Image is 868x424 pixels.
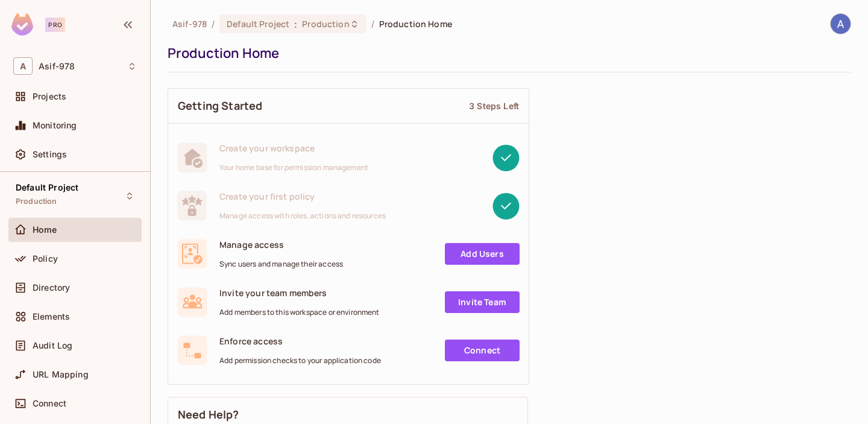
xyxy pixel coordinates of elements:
span: Add permission checks to your application code [219,356,381,365]
div: Pro [45,17,65,32]
span: Enforce access [219,335,381,347]
a: Invite Team [445,291,520,313]
span: Create your workspace [219,142,368,154]
span: Getting Started [178,98,262,113]
span: the active workspace [172,18,207,30]
span: Production [302,18,349,30]
span: Need Help? [178,407,239,422]
span: Your home base for permission management [219,163,368,172]
span: Manage access with roles, actions and resources [219,211,386,221]
span: Monitoring [33,121,77,130]
div: Production Home [168,44,845,62]
div: 3 Steps Left [469,100,519,112]
img: Asif M [831,14,851,34]
span: Sync users and manage their access [219,259,343,269]
li: / [212,18,215,30]
img: SReyMgAAAABJRU5ErkJggg== [11,13,33,36]
span: A [13,57,33,75]
span: Create your first policy [219,191,386,202]
span: Connect [33,399,66,408]
span: Production [16,197,57,206]
span: Directory [33,283,70,293]
span: Settings [33,150,67,159]
span: Default Project [227,18,289,30]
span: Default Project [16,183,78,192]
span: Invite your team members [219,287,380,299]
li: / [371,18,374,30]
span: Audit Log [33,341,72,350]
a: Add Users [445,243,520,265]
a: Connect [445,340,520,361]
span: Home [33,225,57,235]
span: Projects [33,92,66,101]
span: Manage access [219,239,343,250]
span: : [294,19,298,29]
span: Add members to this workspace or environment [219,308,380,317]
span: URL Mapping [33,370,89,379]
span: Production Home [379,18,452,30]
span: Policy [33,254,58,264]
span: Workspace: Asif-978 [39,62,75,71]
span: Elements [33,312,70,321]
